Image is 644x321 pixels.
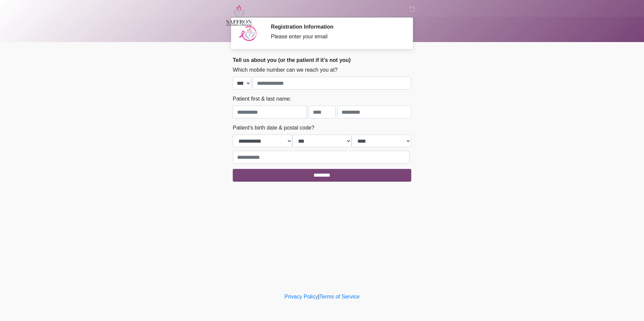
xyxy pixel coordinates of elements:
label: Which mobile number can we reach you at? [233,66,337,74]
img: Saffron Laser Aesthetics and Medical Spa Logo [226,5,252,26]
a: Privacy Policy [285,294,318,299]
h2: Tell us about you (or the patient if it's not you) [233,57,411,63]
img: Agent Avatar [238,24,258,44]
label: Patient's birth date & postal code? [233,124,314,132]
a: | [318,294,319,299]
label: Patient first & last name: [233,95,291,103]
a: Terms of Service [319,294,359,299]
div: Please enter your email [271,33,401,41]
